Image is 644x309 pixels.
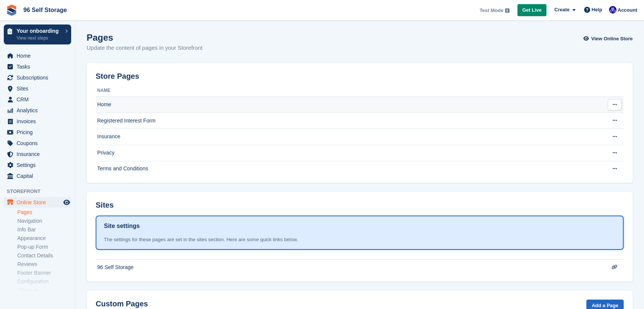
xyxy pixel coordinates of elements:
[592,6,602,14] span: Help
[17,160,62,170] span: Settings
[591,35,633,43] span: View Online Store
[554,6,569,14] span: Create
[4,160,71,170] a: menu
[4,50,71,61] a: menu
[17,116,62,127] span: Invoices
[96,300,148,308] h2: Custom Pages
[17,35,61,41] p: View next steps
[96,113,597,129] td: Registered Interest Form
[609,6,617,14] img: Jem Plester
[4,197,71,208] a: menu
[17,94,62,105] span: CRM
[7,188,75,195] span: Storefront
[62,198,71,207] a: Preview store
[20,4,70,16] a: 96 Self Storage
[17,127,62,138] span: Pricing
[17,252,71,259] a: Contact Details
[4,61,71,72] a: menu
[96,201,114,210] h2: Sites
[96,97,597,113] td: Home
[17,61,62,72] span: Tasks
[17,72,62,83] span: Subscriptions
[4,149,71,159] a: menu
[4,116,71,127] a: menu
[522,6,542,14] span: Get Live
[17,209,71,216] a: Pages
[104,236,615,243] div: The settings for these pages are set in the sites section. Here are some quick links below.
[17,287,71,294] a: Check-in
[17,171,62,181] span: Capital
[4,138,71,148] a: menu
[6,5,17,16] img: stora-icon-8386f47178a22dfd0bd8f6a31ec36ba5ce8667c1dd55bd0f319d3a0aa187defe.svg
[17,149,62,159] span: Insurance
[17,269,71,277] a: Footer Banner
[17,197,62,208] span: Online Store
[96,161,597,177] td: Terms and Conditions
[17,235,71,242] a: Appearance
[17,138,62,148] span: Coupons
[4,105,71,116] a: menu
[87,32,203,43] h1: Pages
[505,8,510,13] img: icon-info-grey-7440780725fd019a000dd9b08b2336e03edf1995a4989e88bcd33f0948082b44.svg
[87,44,203,52] p: Update the content of pages in your Storefront
[96,72,139,81] h2: Store Pages
[17,50,62,61] span: Home
[17,105,62,116] span: Analytics
[96,85,597,97] th: Name
[4,83,71,94] a: menu
[4,127,71,138] a: menu
[4,24,71,44] a: Your onboarding View next steps
[4,72,71,83] a: menu
[4,94,71,105] a: menu
[96,260,597,275] td: 96 Self Storage
[17,217,71,225] a: Navigation
[585,32,633,45] a: View Online Store
[17,83,62,94] span: Sites
[17,28,61,34] p: Your onboarding
[17,243,71,251] a: Pop-up Form
[517,4,546,17] a: Get Live
[96,129,597,145] td: Insurance
[618,6,637,14] span: Account
[17,278,71,285] a: Configuration
[17,226,71,233] a: Info Bar
[479,7,503,14] span: Test Mode
[4,171,71,181] a: menu
[17,261,71,268] a: Reviews
[104,222,140,231] h1: Site settings
[96,145,597,161] td: Privacy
